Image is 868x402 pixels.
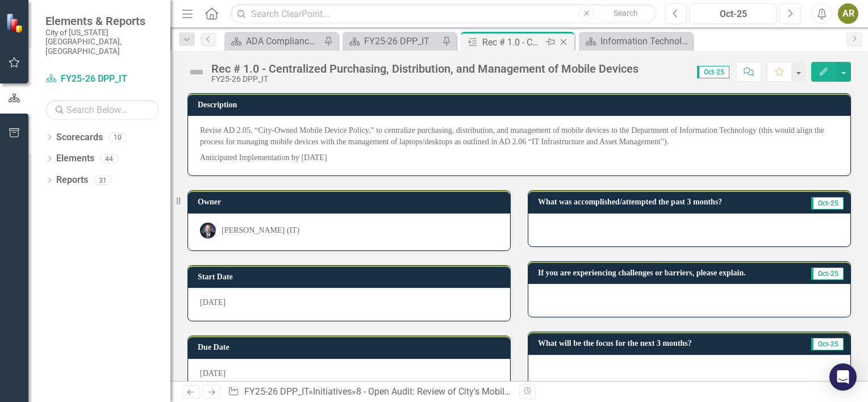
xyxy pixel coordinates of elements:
[697,66,729,78] span: Oct-25
[100,154,118,164] div: 44
[313,386,352,397] a: Initiatives
[200,150,838,164] p: Anticipated Implementation by [DATE]
[694,7,773,21] div: Oct-25
[690,3,777,24] button: Oct-25
[600,34,690,48] div: Information Technology
[597,6,654,22] button: Search
[198,343,504,351] h3: Due Date
[200,125,838,150] p: Revise AD 2.05, “City-Owned Mobile Device Policy,” to centralize purchasing, distribution, and ma...
[94,175,112,185] div: 31
[200,223,216,238] img: Peter Wallace
[56,131,103,144] a: Scorecards
[838,3,858,24] button: AR
[356,386,667,397] a: 8 - Open Audit: Review of City's Mobile Device Management Process - Phase 1
[56,152,94,165] a: Elements
[198,198,504,206] h3: Owner
[222,225,299,236] div: [PERSON_NAME] (IT)
[211,75,639,83] div: FY25-26 DPP_IT
[538,339,790,347] h3: What will be the focus for the next 3 months?
[811,197,844,210] span: Oct-25
[811,267,844,280] span: Oct-25
[200,298,226,307] span: [DATE]
[538,269,802,277] h3: If you are experiencing challenges or barriers, please explain.
[211,62,639,75] div: Rec # 1.0 - Centralized Purchasing, Distribution, and Management of Mobile Devices
[227,34,321,48] a: ADA Compliance Tracker
[829,363,857,391] div: Open Intercom Messenger
[45,100,159,120] input: Search Below...
[364,34,439,48] div: FY25-26 DPP_IT
[244,386,308,397] a: FY25-26 DPP_IT
[230,4,657,24] input: Search ClearPoint...
[108,132,127,142] div: 10
[614,9,638,18] span: Search
[45,73,159,86] a: FY25-26 DPP_IT
[6,12,26,32] img: ClearPoint Strategy
[538,198,798,206] h3: What was accomplished/attempted the past 3 months?
[56,174,88,187] a: Reports
[198,273,504,281] h3: Start Date
[246,34,321,48] div: ADA Compliance Tracker
[187,63,206,81] img: Not Defined
[482,35,543,49] div: Rec # 1.0 - Centralized Purchasing, Distribution, and Management of Mobile Devices
[200,369,226,378] span: [DATE]
[198,101,845,109] h3: Description
[345,34,439,48] a: FY25-26 DPP_IT
[45,14,159,28] span: Elements & Reports
[811,338,844,350] span: Oct-25
[45,28,159,56] small: City of [US_STATE][GEOGRAPHIC_DATA], [GEOGRAPHIC_DATA]
[582,34,690,48] a: Information Technology
[228,386,511,399] div: » » »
